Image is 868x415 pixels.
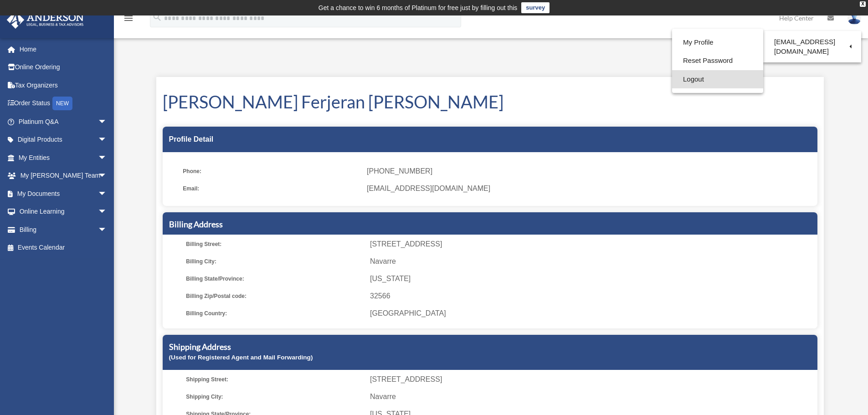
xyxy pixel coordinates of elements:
[98,184,116,203] span: arrow_drop_down
[186,272,364,285] span: Billing State/Province:
[186,255,364,268] span: Billing City:
[521,2,550,13] a: survey
[6,239,121,257] a: Events Calendar
[370,272,814,285] span: [US_STATE]
[6,113,121,131] a: Platinum Q&Aarrow_drop_down
[370,290,814,302] span: 32566
[672,51,763,70] a: Reset Password
[98,203,116,221] span: arrow_drop_down
[763,33,861,60] a: [EMAIL_ADDRESS][DOMAIN_NAME]
[152,12,162,22] i: search
[6,76,121,94] a: Tax Organizers
[186,238,364,251] span: Billing Street:
[370,307,814,320] span: [GEOGRAPHIC_DATA]
[98,113,116,131] span: arrow_drop_down
[186,307,364,320] span: Billing Country:
[6,203,121,221] a: Online Learningarrow_drop_down
[6,167,121,185] a: My [PERSON_NAME] Teamarrow_drop_down
[169,354,313,361] small: (Used for Registered Agent and Mail Forwarding)
[186,290,364,302] span: Billing Zip/Postal code:
[98,149,116,167] span: arrow_drop_down
[318,2,518,13] div: Get a chance to win 6 months of Platinum for free just by filling out this
[6,184,121,203] a: My Documentsarrow_drop_down
[98,220,116,239] span: arrow_drop_down
[163,90,817,114] h1: [PERSON_NAME] Ferjeran [PERSON_NAME]
[367,182,811,195] span: [EMAIL_ADDRESS][DOMAIN_NAME]
[186,373,364,386] span: Shipping Street:
[6,58,121,77] a: Online Ordering
[672,70,763,89] a: Logout
[672,33,763,52] a: My Profile
[370,390,814,403] span: Navarre
[4,11,87,29] img: Anderson Advisors Platinum Portal
[6,94,121,113] a: Order StatusNEW
[6,220,121,239] a: Billingarrow_drop_down
[6,40,121,58] a: Home
[186,390,364,403] span: Shipping City:
[370,373,814,386] span: [STREET_ADDRESS]
[52,97,72,110] div: NEW
[169,341,811,353] h5: Shipping Address
[367,165,811,178] span: [PHONE_NUMBER]
[98,167,116,185] span: arrow_drop_down
[847,11,861,25] img: User Pic
[163,127,817,152] div: Profile Detail
[6,131,121,149] a: Digital Productsarrow_drop_down
[123,13,134,24] i: menu
[183,165,360,178] span: Phone:
[370,255,814,268] span: Navarre
[123,16,134,24] a: menu
[98,131,116,149] span: arrow_drop_down
[370,238,814,251] span: [STREET_ADDRESS]
[183,182,360,195] span: Email:
[860,1,866,7] div: close
[6,149,121,167] a: My Entitiesarrow_drop_down
[169,219,811,230] h5: Billing Address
